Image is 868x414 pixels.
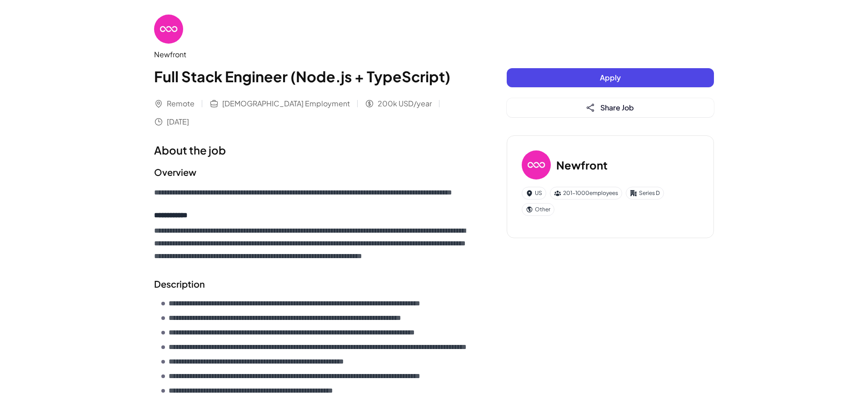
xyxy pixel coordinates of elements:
span: 200k USD/year [378,98,432,109]
div: 201-1000 employees [550,187,622,200]
button: Share Job [507,98,714,117]
h1: About the job [154,142,470,158]
h2: Description [154,277,470,291]
img: Ne [522,150,551,180]
span: [DATE] [167,116,189,127]
h1: Full Stack Engineer (Node.js + TypeScript) [154,65,470,87]
h3: Newfront [556,157,608,173]
span: Remote [167,98,195,109]
div: US [522,187,546,200]
h2: Overview [154,165,470,179]
img: Ne [154,15,183,44]
span: [DEMOGRAPHIC_DATA] Employment [222,98,350,109]
div: Newfront [154,49,470,60]
div: Series D [626,187,664,200]
button: Apply [507,68,714,87]
span: Apply [600,73,621,82]
div: Other [522,203,554,216]
span: Share Job [600,103,634,112]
